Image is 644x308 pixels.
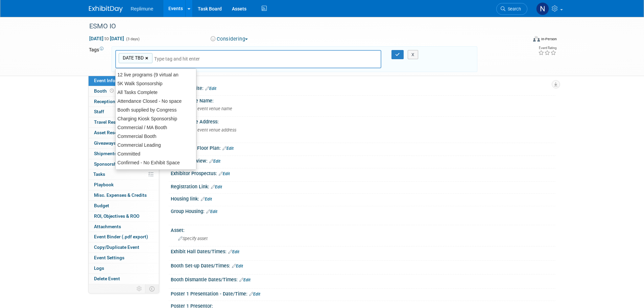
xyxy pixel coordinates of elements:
a: Travel Reservations [89,117,159,127]
div: Event Rating [538,46,556,50]
a: Event Settings [89,253,159,263]
a: Sponsorships [89,159,159,169]
a: Edit [209,159,220,164]
a: ROI, Objectives & ROO [89,211,159,221]
a: Event Information [89,76,159,86]
a: Asset Reservations [89,128,159,138]
span: [DATE] [DATE] [89,35,124,42]
a: Delete Event [89,274,159,284]
a: Shipments [89,149,159,159]
span: Misc. Expenses & Credits [94,192,147,198]
img: Nicole Schaeffner [536,2,549,15]
a: Logs [89,263,159,274]
div: Housing link: [171,194,555,203]
div: Confirmed - No Exhibit Space [116,158,196,167]
span: Event Information [94,78,132,83]
div: Booth supplied by Congress [116,105,196,114]
span: Staff [94,109,104,114]
a: Playbook [89,180,159,190]
a: Edit [239,278,251,282]
a: Copy/Duplicate Event [89,242,159,253]
span: Specify event venue address [178,127,236,133]
a: Reception [89,97,159,107]
a: Budget [89,201,159,211]
span: (3 days) [125,37,140,41]
span: Copy/Duplicate Event [94,244,139,250]
span: Event Settings [94,255,124,260]
td: Toggle Event Tabs [145,284,159,293]
div: Exhibit Hall Dates/Times: [171,246,555,255]
span: ROI, Objectives & ROO [94,213,139,219]
a: Staff [89,107,159,117]
a: Misc. Expenses & Credits [89,190,159,200]
button: X [408,50,418,60]
a: × [145,54,150,62]
div: In-Person [541,37,557,42]
span: Sponsorships [94,161,123,167]
div: Commercial / MA Booth [116,123,196,132]
span: Delete Event [94,276,120,281]
div: Event Venue Name: [171,96,555,104]
a: Edit [201,197,212,202]
img: Format-Inperson.png [533,36,540,42]
div: Commercial Booth [116,132,196,141]
span: Reception [94,99,115,104]
a: Attachments [89,222,159,232]
span: Booth [94,88,115,94]
span: Attachments [94,224,121,229]
a: Edit [219,171,230,176]
button: Considering [208,35,251,43]
span: Search [505,6,521,11]
img: ExhibitDay [89,6,123,13]
span: Giveaways [94,140,116,146]
div: Committed [116,149,196,158]
div: Registration Link: [171,182,555,190]
span: Specify event venue name [178,106,232,111]
a: Edit [211,185,222,189]
span: Budget [94,203,109,208]
span: Playbook [94,182,114,187]
span: Event Binder (.pdf export) [94,234,148,239]
div: Commercial Leading [116,141,196,149]
div: Exhibitor Prospectus: [171,168,555,177]
span: Asset Reservations [94,130,134,135]
span: Booth not reserved yet [109,88,115,93]
div: Booth Set-up Dates/Times: [171,261,555,269]
a: Edit [228,250,239,254]
span: Tasks [93,171,105,177]
a: Edit [205,86,216,91]
div: Poster 1 Presentation - Date/Time: [171,289,555,298]
td: Personalize Event Tab Strip [134,284,145,293]
span: to [103,36,110,41]
div: Event Website: [171,83,555,92]
a: Edit [206,209,217,214]
div: Venue Overview: [171,156,555,165]
div: All Tasks Complete [116,88,196,97]
div: Charging Kiosk Sponsorship [116,114,196,123]
a: Event Binder (.pdf export) [89,232,159,242]
span: Travel Reservations [94,119,135,125]
a: Edit [232,264,243,268]
td: Tags [89,46,105,72]
div: Event Format [487,35,557,45]
span: DATE TBD [121,54,144,61]
input: Type tag and hit enter [154,55,208,62]
div: Attendance Closed - No space [116,97,196,105]
div: Asset: [171,225,555,234]
a: Search [496,3,527,15]
a: Edit [249,292,260,297]
div: 5K Walk Sponsorship [116,79,196,88]
span: Specify asset [178,236,208,241]
div: ESMO IO [87,20,517,32]
a: Tasks [89,169,159,180]
div: Event Venue Address: [171,117,555,125]
div: Group Housing: [171,206,555,215]
div: Exhibit Hall Floor Plan: [171,143,555,152]
span: Shipments [94,151,117,156]
div: 12 live programs (9 virtual an [116,70,196,79]
span: Logs [94,265,104,271]
div: Booth Dismantle Dates/Times: [171,275,555,283]
div: Corporate Sponsor [116,167,196,176]
a: Booth [89,86,159,96]
a: Giveaways [89,138,159,148]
